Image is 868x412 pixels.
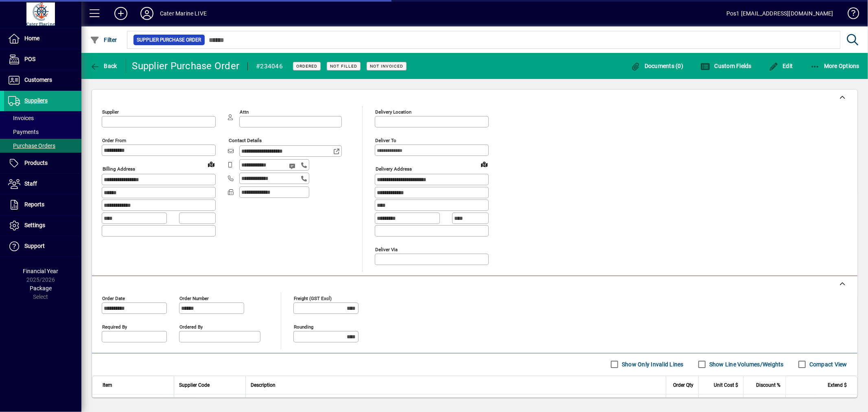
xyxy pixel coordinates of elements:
[698,59,754,73] button: Custom Fields
[808,360,847,368] label: Compact View
[102,109,119,115] mat-label: Supplier
[24,160,48,166] span: Products
[785,394,857,411] td: 0.00
[8,129,39,135] span: Payments
[256,60,283,73] div: #234046
[24,222,45,228] span: Settings
[808,59,862,73] button: More Options
[102,324,127,329] mat-label: Required by
[137,36,201,44] span: Supplier Purchase Order
[205,158,218,171] a: View on map
[240,109,249,115] mat-label: Attn
[828,381,847,390] span: Extend $
[330,64,357,69] span: Not Filled
[842,2,858,28] a: Knowledge Base
[8,142,55,149] span: Purchase Orders
[4,236,81,256] a: Support
[90,63,117,69] span: Back
[88,33,119,47] button: Filter
[4,125,81,139] a: Payments
[4,70,81,90] a: Customers
[24,35,39,42] span: Home
[4,139,81,153] a: Purchase Orders
[103,381,112,390] span: Item
[375,138,396,143] mat-label: Deliver To
[4,153,81,173] a: Products
[90,37,117,43] span: Filter
[4,195,81,215] a: Reports
[294,295,332,301] mat-label: Freight (GST excl)
[767,59,795,73] button: Edit
[698,394,743,411] td: 0.0000
[81,59,126,73] app-page-header-button: Back
[4,215,81,236] a: Settings
[4,28,81,49] a: Home
[769,63,793,69] span: Edit
[251,381,275,390] span: Description
[296,64,317,69] span: Ordered
[108,6,134,21] button: Add
[24,180,37,187] span: Staff
[629,59,686,73] button: Documents (0)
[714,381,738,390] span: Unit Cost $
[283,156,303,176] button: Send SMS
[102,295,125,301] mat-label: Order date
[673,381,693,390] span: Order Qty
[24,97,48,104] span: Suppliers
[810,63,860,69] span: More Options
[666,394,698,411] td: 1.0000
[631,63,684,69] span: Documents (0)
[179,381,210,390] span: Supplier Code
[700,63,752,69] span: Custom Fields
[24,56,35,62] span: POS
[30,285,52,291] span: Package
[375,109,411,115] mat-label: Delivery Location
[4,174,81,194] a: Staff
[24,201,44,208] span: Reports
[4,111,81,125] a: Invoices
[132,59,240,72] div: Supplier Purchase Order
[134,6,160,21] button: Profile
[160,7,207,20] div: Cater Marine LIVE
[620,360,684,368] label: Show Only Invalid Lines
[24,243,45,249] span: Support
[88,59,119,73] button: Back
[179,324,203,329] mat-label: Ordered by
[102,138,126,143] mat-label: Order from
[743,394,785,411] td: 0.00
[294,324,313,329] mat-label: Rounding
[174,394,245,411] td: [PHONE_NUMBER]
[24,77,52,83] span: Customers
[726,7,833,20] div: Pos1 [EMAIL_ADDRESS][DOMAIN_NAME]
[179,295,209,301] mat-label: Order number
[4,49,81,70] a: POS
[370,64,403,69] span: Not Invoiced
[8,115,34,121] span: Invoices
[756,381,781,390] span: Discount %
[708,360,784,368] label: Show Line Volumes/Weights
[23,268,59,274] span: Financial Year
[375,246,398,252] mat-label: Deliver via
[478,158,491,171] a: View on map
